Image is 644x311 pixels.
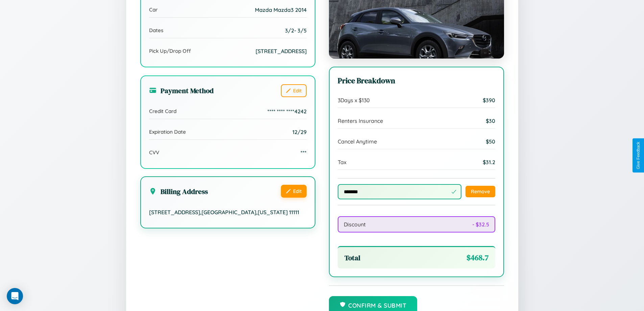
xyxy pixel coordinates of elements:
[338,159,347,165] span: Tax
[255,6,307,13] span: Mazda Mazda3 2014
[466,186,495,197] button: Remove
[149,86,214,95] h3: Payment Method
[338,75,495,86] h3: Price Breakdown
[486,138,495,145] span: $ 50
[7,288,23,304] div: Open Intercom Messenger
[636,142,641,169] div: Give Feedback
[149,6,158,13] span: Car
[149,27,163,34] span: Dates
[344,221,366,228] span: Discount
[149,209,299,216] span: [STREET_ADDRESS] , [GEOGRAPHIC_DATA] , [US_STATE] 11111
[338,117,383,124] span: Renters Insurance
[149,186,208,196] h3: Billing Address
[149,149,159,156] span: CVV
[472,221,489,228] span: - $ 32.5
[281,185,307,198] button: Edit
[486,117,495,124] span: $ 30
[285,27,307,34] span: 3 / 2 - 3 / 5
[344,253,360,263] span: Total
[292,129,307,135] span: 12/29
[483,97,495,104] span: $ 390
[149,108,176,114] span: Credit Card
[467,252,488,263] span: $ 468.7
[281,84,307,97] button: Edit
[483,159,495,165] span: $ 31.2
[338,138,377,145] span: Cancel Anytime
[338,97,370,104] span: 3 Days x $ 130
[149,129,186,135] span: Expiration Date
[256,48,307,54] span: [STREET_ADDRESS]
[149,48,191,54] span: Pick Up/Drop Off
